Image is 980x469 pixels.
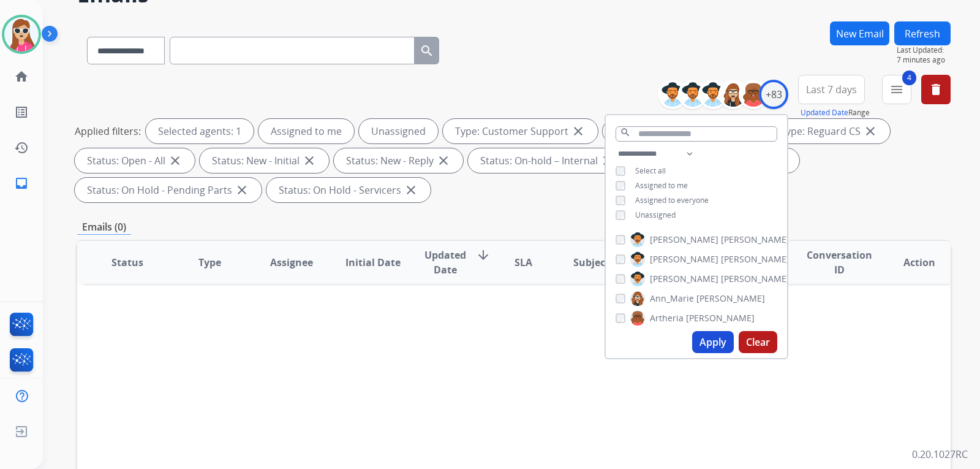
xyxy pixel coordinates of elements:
span: Last 7 days [806,87,857,92]
span: Ann_Marie [650,292,694,305]
p: Emails (0) [77,219,131,235]
span: [PERSON_NAME] [686,312,755,324]
button: Updated Date [801,108,848,118]
div: Status: On Hold - Servicers [266,178,431,202]
span: Range [801,107,870,118]
button: 4 [882,75,911,104]
span: [PERSON_NAME] [650,253,718,265]
mat-icon: close [235,183,249,197]
span: Assignee [270,255,313,270]
mat-icon: list_alt [14,105,29,120]
mat-icon: history [14,140,29,155]
div: Status: On Hold - Pending Parts [75,178,262,202]
span: Last Updated: [897,45,951,55]
div: Unassigned [359,119,438,143]
div: Selected agents: 1 [146,119,254,143]
p: Applied filters: [75,124,141,139]
span: Updated Date [424,248,466,277]
button: Apply [692,331,734,353]
mat-icon: search [420,44,434,58]
mat-icon: home [14,69,29,84]
mat-icon: close [404,183,418,197]
mat-icon: menu [889,82,904,97]
div: Status: New - Reply [334,148,463,173]
span: Type [198,255,221,270]
button: Clear [739,331,777,353]
mat-icon: close [168,153,183,168]
mat-icon: delete [929,82,943,97]
th: Action [869,241,951,284]
span: [PERSON_NAME] [721,273,790,285]
span: Status [111,255,143,270]
span: Artheria [650,312,684,324]
span: Subject [573,255,609,270]
button: New Email [830,21,889,45]
div: Status: On-hold – Internal [468,148,627,173]
span: Assigned to everyone [635,195,709,205]
div: Status: New - Initial [200,148,329,173]
mat-icon: close [600,153,615,168]
div: Status: Open - All [75,148,195,173]
span: 7 minutes ago [897,55,951,65]
span: 4 [902,71,916,85]
span: Select all [635,166,666,176]
div: Type: Shipping Protection [603,119,763,143]
div: Type: Reguard CS [768,119,890,143]
span: Conversation ID [807,248,872,277]
button: Refresh [894,21,951,45]
span: [PERSON_NAME] [650,273,718,285]
span: Unassigned [635,210,676,220]
span: SLA [514,255,532,270]
div: +83 [759,80,788,109]
span: [PERSON_NAME] [650,234,718,246]
p: 0.20.1027RC [912,447,968,462]
mat-icon: close [302,153,317,168]
img: avatar [4,17,39,51]
span: [PERSON_NAME] [721,253,790,265]
div: Assigned to me [258,119,354,143]
span: [PERSON_NAME] [696,292,765,305]
mat-icon: arrow_downward [476,248,491,262]
span: [PERSON_NAME] [721,234,790,246]
button: Last 7 days [798,75,865,104]
mat-icon: inbox [14,176,29,191]
div: Type: Customer Support [443,119,598,143]
mat-icon: close [863,124,878,139]
mat-icon: close [571,124,586,139]
span: Assigned to me [635,180,688,191]
mat-icon: close [436,153,451,168]
mat-icon: search [620,127,631,138]
span: Initial Date [345,255,401,270]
